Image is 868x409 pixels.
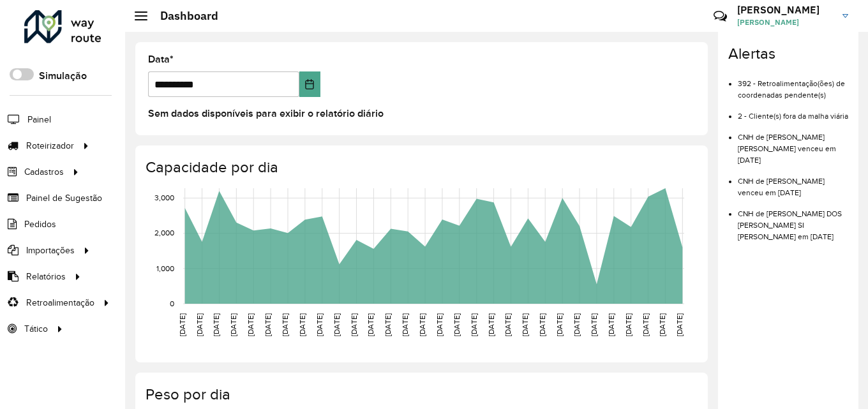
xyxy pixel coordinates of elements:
text: [DATE] [178,313,186,336]
text: [DATE] [590,313,598,336]
a: Contato Rápido [707,3,734,30]
h4: Capacidade por dia [146,158,695,177]
text: [DATE] [298,313,306,336]
text: [DATE] [487,313,495,336]
span: Painel [27,113,51,126]
text: [DATE] [366,313,375,336]
li: 392 - Retroalimentação(ões) de coordenadas pendente(s) [738,68,848,101]
text: [DATE] [229,313,237,336]
text: [DATE] [504,313,512,336]
span: Tático [24,322,48,336]
div: Críticas? Dúvidas? Elogios? Sugestões? Entre em contato conosco! [561,4,694,38]
text: [DATE] [264,313,272,336]
text: [DATE] [675,313,684,336]
text: [DATE] [212,313,220,336]
li: 2 - Cliente(s) fora da malha viária [738,101,848,122]
span: Painel de Sugestão [26,191,102,205]
text: [DATE] [418,313,426,336]
h3: [PERSON_NAME] [737,4,833,16]
li: CNH de [PERSON_NAME] venceu em [DATE] [738,166,848,198]
label: Data [148,52,174,67]
text: [DATE] [641,313,650,336]
text: [DATE] [572,313,581,336]
li: CNH de [PERSON_NAME] DOS [PERSON_NAME] SI [PERSON_NAME] em [DATE] [738,198,848,242]
span: Pedidos [24,218,56,231]
text: [DATE] [470,313,478,336]
text: [DATE] [555,313,564,336]
span: Importações [26,244,75,257]
text: 3,000 [154,193,174,202]
span: Relatórios [26,270,66,283]
text: [DATE] [315,313,324,336]
text: [DATE] [281,313,289,336]
text: [DATE] [333,313,341,336]
button: Choose Date [299,71,320,97]
text: [DATE] [195,313,204,336]
text: [DATE] [435,313,444,336]
text: 2,000 [154,228,174,237]
span: Retroalimentação [26,296,94,309]
text: 0 [170,299,174,308]
label: Sem dados disponíveis para exibir o relatório diário [148,106,384,121]
text: [DATE] [624,313,632,336]
text: [DATE] [658,313,666,336]
text: 1,000 [156,264,174,272]
text: [DATE] [453,313,461,336]
label: Simulação [39,68,87,84]
h2: Dashboard [147,9,218,23]
text: [DATE] [401,313,409,336]
text: [DATE] [521,313,529,336]
text: [DATE] [350,313,358,336]
span: Cadastros [24,165,64,179]
text: [DATE] [607,313,615,336]
text: [DATE] [246,313,255,336]
h4: Peso por dia [146,385,695,404]
text: [DATE] [384,313,392,336]
h4: Alertas [728,45,848,63]
span: [PERSON_NAME] [737,17,833,28]
span: Roteirizador [26,139,74,152]
li: CNH de [PERSON_NAME] [PERSON_NAME] venceu em [DATE] [738,122,848,166]
text: [DATE] [538,313,546,336]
